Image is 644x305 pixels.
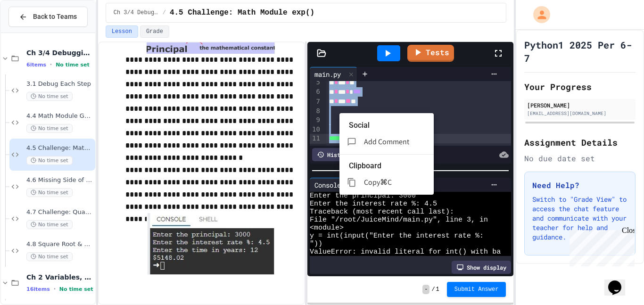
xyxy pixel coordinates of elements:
[349,158,434,173] li: Clipboard
[364,137,409,147] span: Add Comment
[106,25,138,38] button: Lesson
[26,273,93,281] span: Ch 2 Variables, Statements & Expressions
[527,110,633,117] div: [EMAIL_ADDRESS][DOMAIN_NAME]
[26,49,93,57] span: Ch 3/4 Debugging/Modules
[50,61,52,68] span: •
[310,69,346,79] div: main.py
[54,285,56,293] span: •
[310,240,322,248] span: "))
[310,180,346,190] div: Console
[310,97,322,107] div: 7
[452,261,511,274] div: Show display
[26,252,73,261] span: No time set
[26,62,46,68] span: 6 items
[310,208,454,216] span: Traceback (most recent call last):
[56,62,90,68] span: No time set
[26,188,73,197] span: No time set
[310,224,344,232] span: <module>
[436,286,439,293] span: 1
[523,4,553,25] div: My Account
[310,192,416,200] span: Enter the principal: 3000
[310,107,322,116] div: 8
[380,177,392,188] p: ⌘C
[26,156,73,165] span: No time set
[26,176,93,184] span: 4.6 Missing Side of a Triangle
[163,9,166,16] span: /
[114,9,159,16] span: Ch 3/4 Debugging/Modules
[524,136,636,149] h2: Assignment Details
[527,101,633,109] div: [PERSON_NAME]
[310,125,322,134] div: 10
[26,124,73,133] span: No time set
[422,285,429,294] span: -
[140,25,169,38] button: Grade
[310,216,488,224] span: File "/root/JuiceMind/main.py", line 3, in
[33,12,77,22] span: Back to Teams
[349,118,434,133] li: Social
[454,286,499,293] span: Submit Answer
[26,240,93,248] span: 4.8 Square Root & Absolute Value
[26,144,93,152] span: 4.5 Challenge: Math Module exp()
[364,177,380,187] span: Copy
[524,80,636,93] h2: Your Progress
[310,200,437,208] span: Enter the interest rate %: 4.5
[312,148,355,161] div: History
[532,180,627,191] h3: Need Help?
[26,92,73,101] span: No time set
[310,134,322,143] div: 11
[524,38,636,65] h1: Python1 2025 Per 6-7
[566,226,635,266] iframe: chat widget
[170,7,314,18] span: 4.5 Challenge: Math Module exp()
[310,232,484,240] span: y = int(input("Enter the interest rate %:
[26,208,93,216] span: 4.7 Challenge: Quadratic Formula
[431,286,435,293] span: /
[4,4,65,60] div: Chat with us now!Close
[26,286,50,292] span: 16 items
[310,87,322,97] div: 6
[407,45,454,62] a: Tests
[310,248,501,256] span: ValueError: invalid literal for int() with ba
[604,267,635,296] iframe: chat widget
[26,112,93,120] span: 4.4 Math Module GCD
[310,78,322,87] div: 5
[310,115,322,125] div: 9
[26,220,73,229] span: No time set
[26,80,93,88] span: 3.1 Debug Each Step
[59,286,93,292] span: No time set
[524,153,636,164] div: No due date set
[532,195,627,242] p: Switch to "Grade View" to access the chat feature and communicate with your teacher for help and ...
